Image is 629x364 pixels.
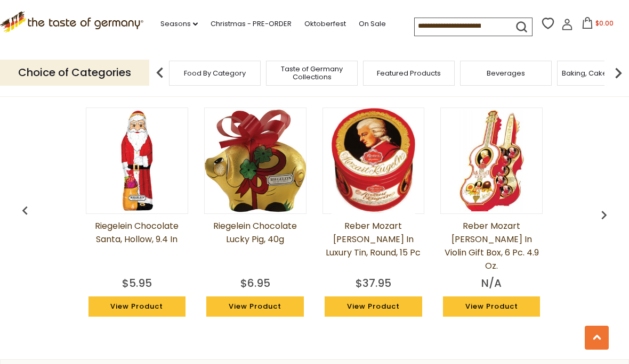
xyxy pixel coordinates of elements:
a: View Product [206,296,303,317]
a: Reber Mozart [PERSON_NAME] in Luxury Tin, Round, 15 pc [322,219,425,272]
a: View Product [325,296,422,317]
a: Reber Mozart [PERSON_NAME] in Violin Gift Box, 6 pc. 4.9 oz. [440,219,543,272]
a: Christmas - PRE-ORDER [211,18,292,30]
a: Beverages [487,69,525,77]
img: Reber Mozart Kugel in Luxury Tin, Round, 15 pc [332,108,416,213]
a: View Product [443,296,540,317]
img: next arrow [608,62,629,84]
a: Featured Products [377,69,441,77]
img: previous arrow [17,202,34,219]
img: previous arrow [149,62,171,84]
span: $0.00 [595,19,614,28]
a: Food By Category [184,69,246,77]
div: $5.95 [122,275,152,291]
button: $0.00 [575,17,620,33]
img: previous arrow [595,206,612,224]
a: Riegelein Chocolate Santa, Hollow, 9.4 in [86,219,188,272]
a: Taste of Germany Collections [269,65,354,81]
a: Riegelein Chocolate Lucky Pig, 40g [204,219,307,272]
a: On Sale [359,18,386,30]
img: Riegelein Chocolate Lucky Pig, 40g [205,110,306,212]
a: Seasons [160,18,198,30]
img: Reber Mozart Kugel in Violin Gift Box, 6 pc. 4.9 oz. [441,110,542,211]
div: $6.95 [240,275,270,291]
a: Oktoberfest [304,18,346,30]
img: Riegelein Chocolate Santa, Hollow, 9.4 in [86,110,188,211]
div: $37.95 [356,275,391,291]
div: N/A [481,275,502,291]
a: View Product [88,296,186,317]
